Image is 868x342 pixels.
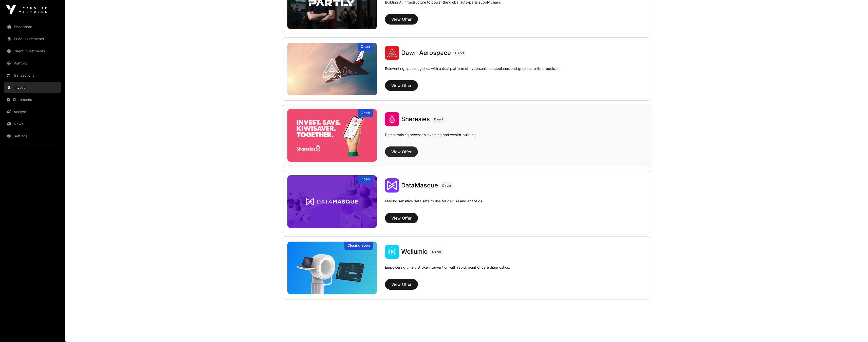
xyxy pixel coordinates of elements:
img: Wellumio [287,242,377,294]
img: DataMasque [287,175,377,228]
div: Open [358,175,373,184]
img: Dawn Aerospace [287,43,377,95]
div: Open [358,109,373,117]
a: SharesiesOpen [287,109,377,162]
a: Direct Investments [4,46,61,57]
a: WellumioClosing Soon [287,242,377,294]
span: Sharesies [401,115,430,123]
img: Dawn Aerospace [385,46,399,60]
button: View Offer [385,14,418,25]
iframe: Chat Widget [843,318,868,342]
img: Sharesies [287,109,377,162]
a: Fund Investments [4,33,61,45]
span: Wellumio [401,248,428,255]
button: View Offer [385,279,418,290]
span: Direct [434,117,443,121]
button: View Offer [385,146,418,157]
a: Invest [4,82,61,93]
a: Statements [4,94,61,105]
a: Transactions [4,70,61,81]
span: DataMasque [401,182,438,189]
span: Direct [455,51,464,55]
div: Closing Soon [344,242,373,250]
span: Dawn Aerospace [401,49,451,56]
button: View Offer [385,80,418,91]
div: Open [358,43,373,51]
span: Direct [442,184,451,188]
img: Sharesies [385,112,399,126]
a: Settings [4,131,61,142]
p: Empowering timely stroke intervention with rapid, point of care diagnostics. [385,265,510,277]
a: Portfolio [4,58,61,69]
p: Making sensitive data safe to use for dev, AI and analytics. [385,199,483,211]
a: Dashboard [4,21,61,32]
a: DataMasqueOpen [287,175,377,228]
img: Wellumio [385,245,399,259]
p: Reinventing space logistics with a dual platform of hypersonic spaceplanes and green satellite pr... [385,66,561,78]
a: Sharesies [401,115,430,123]
a: Wellumio [401,248,428,256]
a: Dawn AerospaceOpen [287,43,377,95]
a: Analysis [4,106,61,117]
img: Icehouse Ventures Logo [6,5,47,15]
a: News [4,118,61,130]
a: Dawn Aerospace [401,49,451,57]
span: Direct [432,250,441,254]
img: DataMasque [385,178,399,193]
button: View Offer [385,213,418,223]
a: DataMasque [401,181,438,189]
p: Democratising access to investing and wealth-building. [385,132,477,144]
